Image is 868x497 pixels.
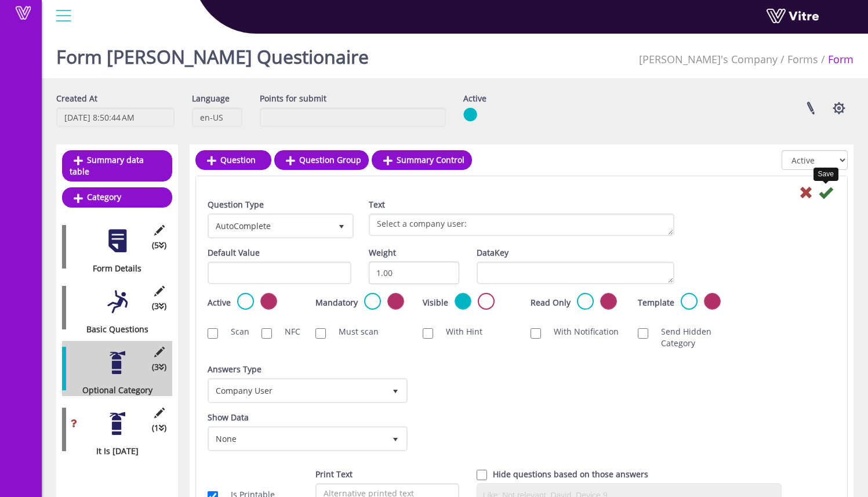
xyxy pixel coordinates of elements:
[273,326,298,338] label: NFC
[639,52,778,66] span: 411
[638,328,648,339] input: Send Hidden Category
[62,263,164,274] div: Form Details
[463,93,486,104] label: Active
[434,326,482,338] label: With Hint
[315,328,326,339] input: Must scan
[208,247,260,259] label: Default Value
[385,428,406,449] span: select
[195,150,271,170] a: Question
[315,297,358,309] label: Mandatory
[152,300,166,312] span: (3 )
[477,247,509,259] label: DataKey
[423,297,448,309] label: Visible
[152,422,166,434] span: (1 )
[62,324,164,335] div: Basic Questions
[209,215,331,236] span: AutoComplete
[62,384,164,396] div: Optional Category
[463,107,477,122] img: yes
[192,93,230,104] label: Language
[262,328,272,339] input: NFC
[209,428,385,449] span: None
[813,168,838,181] div: Save
[327,326,379,338] label: Must scan
[152,240,166,251] span: (5 )
[208,328,218,339] input: Scan
[818,52,854,67] li: Form
[493,469,648,480] label: Hide questions based on those answers
[56,93,97,104] label: Created At
[208,364,262,375] label: Answers Type
[477,470,487,480] input: Hide question based on answer
[209,380,385,401] span: Company User
[62,187,172,207] a: Category
[62,150,172,182] a: Summary data table
[208,412,249,423] label: Show Data
[369,213,674,236] textarea: Select a company user:
[331,215,352,236] span: select
[62,445,164,457] div: It Is [DATE]
[260,93,326,104] label: Points for submit
[649,326,728,349] label: Send Hidden Category
[423,328,433,339] input: With Hint
[208,297,231,309] label: Active
[372,150,472,170] a: Summary Control
[531,328,541,339] input: With Notification
[219,326,244,338] label: Scan
[385,380,406,401] span: select
[56,29,369,78] h1: Form [PERSON_NAME] Questionaire
[369,199,385,211] label: Text
[787,52,818,66] a: Forms
[152,361,166,373] span: (3 )
[638,297,674,309] label: Template
[274,150,369,170] a: Question Group
[208,199,264,211] label: Question Type
[542,326,619,338] label: With Notification
[369,247,396,259] label: Weight
[531,297,571,309] label: Read Only
[315,469,353,480] label: Print Text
